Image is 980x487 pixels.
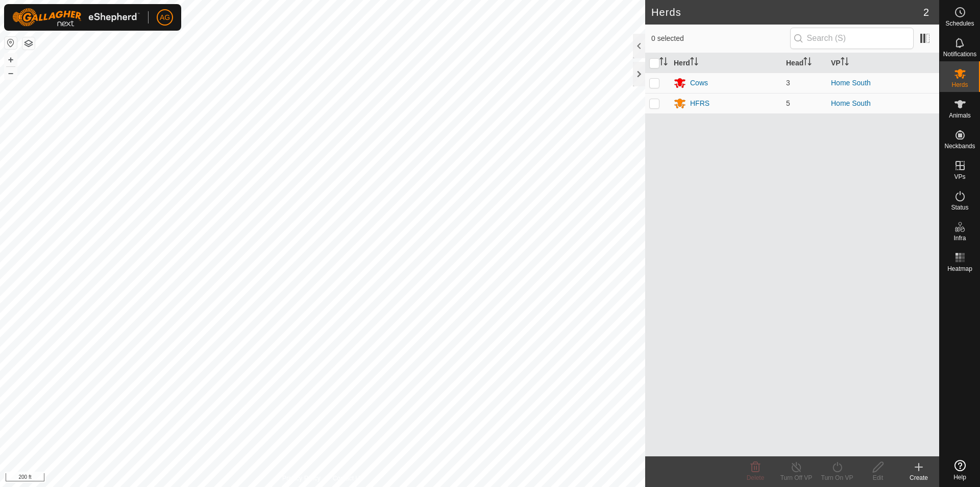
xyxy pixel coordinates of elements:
span: AG [160,12,170,23]
button: + [5,54,17,66]
a: Home South [831,99,871,107]
button: Map Layers [22,37,35,50]
span: Heatmap [947,266,972,272]
p-sorticon: Activate to sort [841,59,849,67]
input: Search (S) [790,28,914,49]
img: Gallagher Logo [12,8,140,27]
a: Privacy Policy [282,474,321,483]
span: Neckbands [944,143,975,149]
span: 2 [923,5,929,20]
div: HFRS [690,98,709,109]
span: Delete [747,474,765,481]
th: VP [827,53,939,73]
div: Create [898,473,939,482]
span: Animals [949,112,971,119]
span: 5 [786,99,790,107]
span: Help [953,474,966,480]
button: Reset Map [5,37,17,49]
div: Edit [857,473,898,482]
div: Cows [690,78,708,88]
span: Notifications [943,51,976,57]
span: 3 [786,79,790,87]
span: 0 selected [651,33,790,44]
span: Schedules [945,20,974,27]
p-sorticon: Activate to sort [803,59,812,67]
a: Contact Us [333,474,363,483]
h2: Herds [651,6,923,18]
p-sorticon: Activate to sort [690,59,698,67]
span: VPs [954,174,965,180]
th: Head [782,53,827,73]
th: Herd [670,53,782,73]
div: Turn On VP [817,473,857,482]
span: Herds [951,82,968,88]
div: Turn Off VP [776,473,817,482]
button: – [5,67,17,79]
a: Home South [831,79,871,87]
p-sorticon: Activate to sort [659,59,668,67]
span: Infra [953,235,966,241]
span: Status [951,204,968,211]
a: Help [940,456,980,484]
